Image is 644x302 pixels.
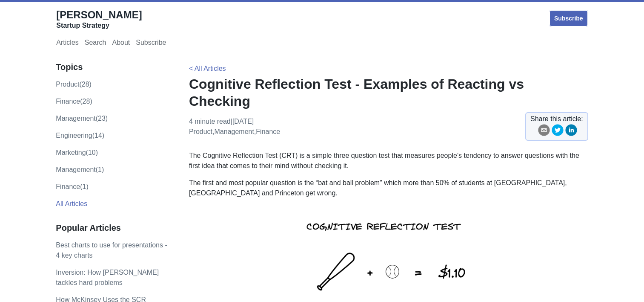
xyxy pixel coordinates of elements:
[56,115,108,122] a: management(23)
[136,39,166,48] a: Subscribe
[85,39,106,48] a: Search
[56,200,87,207] a: All Articles
[56,98,92,105] a: finance(28)
[538,124,550,139] button: email
[56,149,98,156] a: marketing(10)
[530,114,583,124] span: Share this article:
[565,124,577,139] button: linkedin
[549,10,588,27] a: Subscribe
[56,183,88,190] a: Finance(1)
[56,166,104,173] a: Management(1)
[56,62,171,73] h3: Topics
[56,9,142,20] span: [PERSON_NAME]
[215,128,254,135] a: management
[56,81,92,88] a: product(28)
[56,21,142,30] div: Startup Strategy
[189,65,226,72] a: < All Articles
[56,223,171,233] h3: Popular Articles
[56,39,78,48] a: Articles
[189,151,588,171] p: The Cognitive Reflection Test (CRT) is a simple three question test that measures people’s tenden...
[189,116,280,137] p: 4 minute read | [DATE] , ,
[56,269,159,286] a: Inversion: How [PERSON_NAME] tackles hard problems
[112,39,130,48] a: About
[189,128,212,135] a: product
[56,9,142,30] a: [PERSON_NAME]Startup Strategy
[56,132,104,139] a: engineering(14)
[256,128,280,135] a: finance
[189,75,588,110] h1: Cognitive Reflection Test - Examples of Reacting vs Checking
[552,124,564,139] button: twitter
[56,241,167,259] a: Best charts to use for presentations - 4 key charts
[189,178,588,198] p: The first and most popular question is the “bat and ball problem” which more than 50% of students...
